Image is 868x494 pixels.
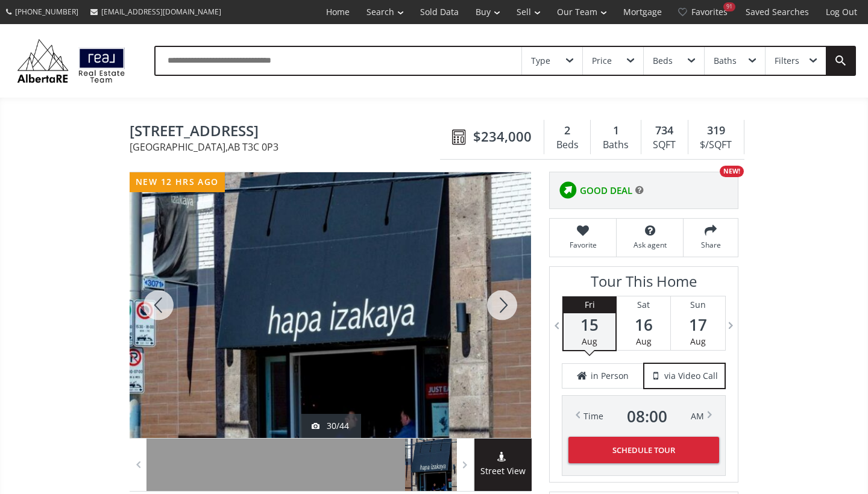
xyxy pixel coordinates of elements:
[564,296,615,313] div: Fri
[597,136,634,154] div: Baths
[130,142,446,152] span: [GEOGRAPHIC_DATA] , AB T3C 0P3
[568,437,719,463] button: Schedule Tour
[130,123,446,142] span: 1240 12 Avenue SW #202
[556,240,610,250] span: Favorite
[550,136,584,154] div: Beds
[775,57,799,65] div: Filters
[130,172,225,192] div: new 12 hrs ago
[15,7,78,17] span: [PHONE_NUMBER]
[723,2,735,11] div: 91
[653,57,673,65] div: Beds
[671,296,725,313] div: Sun
[312,420,349,432] div: 30/44
[636,336,652,347] span: Aug
[583,408,704,425] div: Time AM
[12,36,130,86] img: Logo
[597,123,634,139] div: 1
[562,273,726,296] h3: Tour This Home
[655,123,673,139] span: 734
[84,1,227,23] a: [EMAIL_ADDRESS][DOMAIN_NAME]
[647,136,682,154] div: SQFT
[720,166,744,177] div: NEW!
[591,370,629,382] span: in Person
[101,7,221,17] span: [EMAIL_ADDRESS][DOMAIN_NAME]
[617,296,670,313] div: Sat
[690,240,732,250] span: Share
[556,178,580,202] img: rating icon
[473,127,532,146] span: $234,000
[627,408,667,425] span: 08 : 00
[531,57,550,65] div: Type
[564,316,615,333] span: 15
[617,316,670,333] span: 16
[474,464,532,478] span: Street View
[714,57,737,65] div: Baths
[694,136,738,154] div: $/SQFT
[130,172,531,438] div: 1240 12 Avenue SW #202 Calgary, AB T3C 0P3 - Photo 30 of 44
[694,123,738,139] div: 319
[690,336,706,347] span: Aug
[671,316,725,333] span: 17
[664,370,718,382] span: via Video Call
[592,57,612,65] div: Price
[550,123,584,139] div: 2
[580,184,632,197] span: GOOD DEAL
[582,336,597,347] span: Aug
[623,240,677,250] span: Ask agent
